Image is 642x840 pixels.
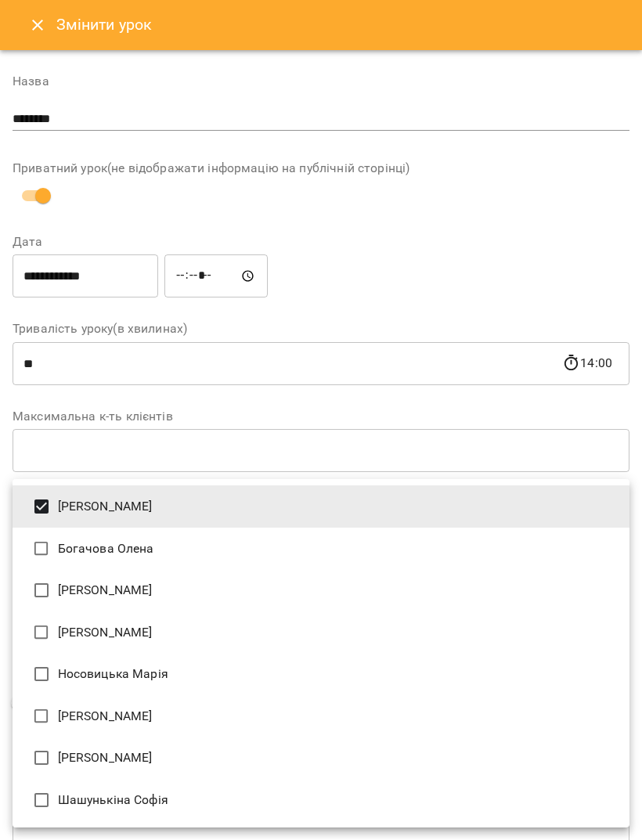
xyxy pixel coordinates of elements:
li: [PERSON_NAME] [13,737,629,779]
li: Шашунькіна Софія [13,779,629,821]
li: [PERSON_NAME] [13,611,629,654]
li: [PERSON_NAME] [13,695,629,737]
li: Носовицька Марія [13,653,629,695]
li: Богачова Олена [13,528,629,570]
li: [PERSON_NAME] [13,485,629,528]
li: [PERSON_NAME] [13,569,629,611]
